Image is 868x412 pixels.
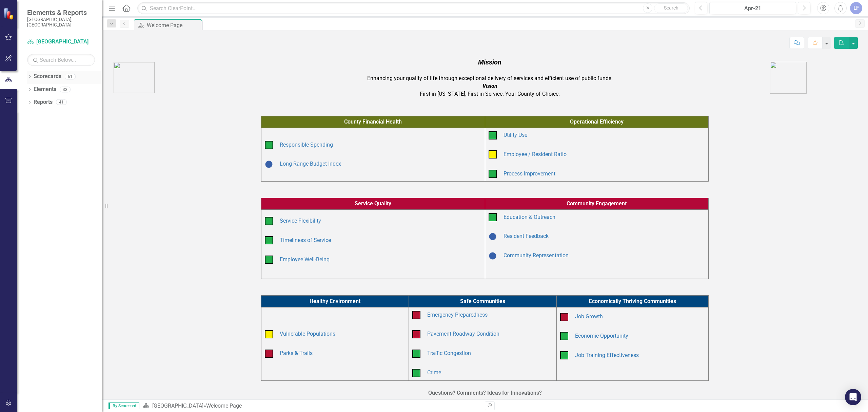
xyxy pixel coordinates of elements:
[560,313,568,321] img: Below Plan
[504,170,555,177] a: Process Improvement
[147,21,200,30] div: Welcome Page
[489,252,497,260] img: Baselining
[504,233,549,239] a: Resident Feedback
[567,200,627,207] span: Community Engagement
[280,256,330,263] a: Employee Well-Being
[460,298,505,304] span: Safe Communities
[575,333,628,339] a: Economic Opportunity
[60,87,71,92] div: 33
[152,402,203,409] a: [GEOGRAPHIC_DATA]
[27,17,95,28] small: [GEOGRAPHIC_DATA], [GEOGRAPHIC_DATA]
[589,298,676,304] span: Economically Thriving Communities
[265,330,273,338] img: Caution
[489,131,497,139] img: On Target
[412,369,420,377] img: On Target
[489,213,497,221] img: On Target
[504,214,555,220] a: Education & Outreach
[280,161,341,167] a: Long Range Budget Index
[845,389,861,405] div: Open Intercom Messenger
[137,2,690,14] input: Search ClearPoint...
[504,132,527,138] a: Utility Use
[206,402,242,409] div: Welcome Page
[211,56,768,100] td: Enhancing your quality of life through exceptional delivery of services and efficient use of publ...
[265,256,273,264] img: On Target
[65,74,76,79] div: 61
[265,160,273,168] img: Baselining
[27,8,95,17] span: Elements & Reports
[482,83,497,89] em: Vision
[3,8,15,20] img: ClearPoint Strategy
[560,332,568,340] img: On Target
[489,232,497,241] img: Baselining
[428,390,542,396] strong: Questions? Comments? Ideas for Innovations?
[850,2,862,14] button: LF
[344,118,402,125] span: County Financial Health
[310,298,360,304] span: Healthy Environment
[709,2,796,14] button: Apr-21
[108,402,139,409] span: By Scorecard
[265,217,273,225] img: On Target
[280,142,333,148] a: Responsible Spending
[143,402,480,410] div: »
[412,330,420,338] img: Below Plan
[427,369,441,376] a: Crime
[34,86,56,93] a: Elements
[489,170,497,178] img: On Target
[34,73,61,80] a: Scorecards
[280,331,335,337] a: Vulnerable Populations
[27,54,95,66] input: Search Below...
[654,3,688,13] button: Search
[265,236,273,244] img: On Target
[575,313,603,320] a: Job Growth
[504,252,569,259] a: Community Representation
[427,331,499,337] a: Pavement Roadway Condition
[489,150,497,158] img: Caution
[27,38,95,46] a: [GEOGRAPHIC_DATA]
[575,352,639,358] a: Job Training Effectiveness
[280,350,313,356] a: Parks & Trails
[504,151,567,157] a: Employee / Resident Ratio
[570,118,624,125] span: Operational Efficiency
[34,98,53,106] a: Reports
[355,200,391,207] span: Service Quality
[560,351,568,359] img: On Target
[412,311,420,319] img: Below Plan
[712,4,794,13] div: Apr-21
[770,62,807,94] img: AA%20logo.png
[478,58,501,66] em: Mission
[265,350,273,358] img: Below Plan
[280,218,321,224] a: Service Flexibility
[56,99,67,105] div: 41
[664,5,678,11] span: Search
[280,237,331,243] a: Timeliness of Service
[427,312,488,318] a: Emergency Preparedness
[412,350,420,358] img: On Target
[427,350,471,356] a: Traffic Congestion
[114,62,155,93] img: AC_Logo.png
[265,141,273,149] img: On Target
